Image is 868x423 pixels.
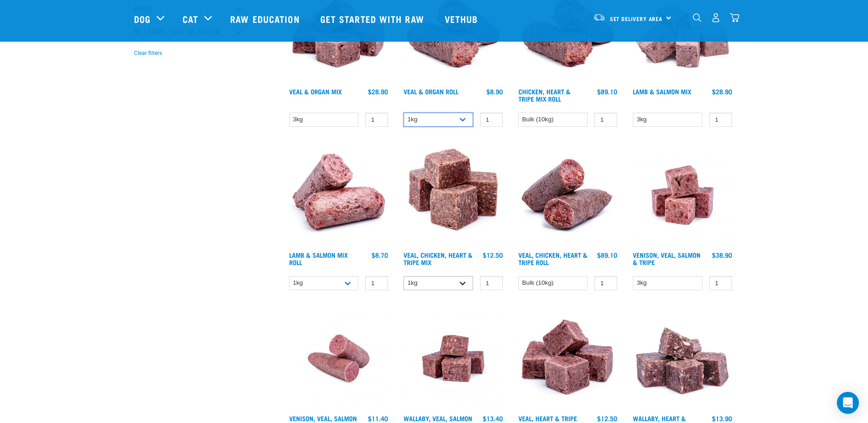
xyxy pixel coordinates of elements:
[221,0,311,37] a: Raw Education
[597,88,617,95] div: $89.10
[709,113,732,127] input: 1
[594,276,617,290] input: 1
[631,307,734,411] img: 1174 Wallaby Heart Tripe Mix 01
[516,307,620,411] img: Cubes
[404,253,473,264] a: Veal, Chicken, Heart & Tripe Mix
[597,415,617,422] div: $12.50
[372,251,388,259] div: $8.70
[712,251,732,259] div: $38.90
[594,113,617,127] input: 1
[711,13,721,22] img: user.png
[287,307,391,411] img: Venison Veal Salmon Tripe 1651
[593,13,605,22] img: van-moving.png
[516,143,620,247] img: 1263 Chicken Organ Roll 02
[134,49,162,57] button: Clear filters
[289,253,348,264] a: Lamb & Salmon Mix Roll
[730,13,739,22] img: home-icon@2x.png
[633,253,701,264] a: Venison, Veal, Salmon & Tripe
[518,253,588,264] a: Veal, Chicken, Heart & Tripe Roll
[368,415,388,422] div: $11.40
[183,12,198,26] a: Cat
[404,90,458,93] a: Veal & Organ Roll
[837,392,859,414] div: Open Intercom Messenger
[401,307,505,411] img: Wallaby Veal Salmon Tripe 1642
[480,113,503,127] input: 1
[709,276,732,290] input: 1
[134,12,151,26] a: Dog
[518,90,571,100] a: Chicken, Heart & Tripe Mix Roll
[693,13,701,22] img: home-icon-1@2x.png
[480,276,503,290] input: 1
[401,143,505,247] img: Veal Chicken Heart Tripe Mix 01
[486,88,503,95] div: $8.90
[365,113,388,127] input: 1
[610,17,663,20] span: Set Delivery Area
[712,88,732,95] div: $28.90
[287,143,391,247] img: 1261 Lamb Salmon Roll 01
[483,415,503,422] div: $13.40
[633,90,691,93] a: Lamb & Salmon Mix
[712,415,732,422] div: $13.90
[436,0,490,37] a: Vethub
[483,251,503,259] div: $12.50
[368,88,388,95] div: $28.90
[311,0,436,37] a: Get started with Raw
[597,251,617,259] div: $89.10
[365,276,388,290] input: 1
[289,90,342,93] a: Veal & Organ Mix
[631,143,734,247] img: Venison Veal Salmon Tripe 1621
